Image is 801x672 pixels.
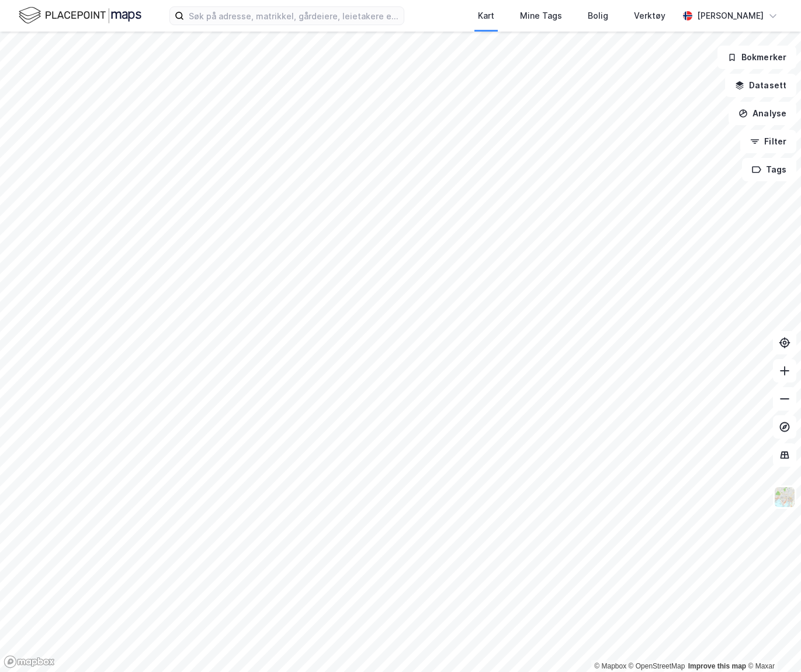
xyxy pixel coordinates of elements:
[743,616,801,672] iframe: Chat Widget
[184,7,404,25] input: Søk på adresse, matrikkel, gårdeiere, leietakere eller personer
[478,9,494,23] div: Kart
[19,5,141,26] img: logo.f888ab2527a4732fd821a326f86c7f29.svg
[634,9,665,23] div: Verktøy
[588,9,608,23] div: Bolig
[697,9,764,23] div: [PERSON_NAME]
[520,9,562,23] div: Mine Tags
